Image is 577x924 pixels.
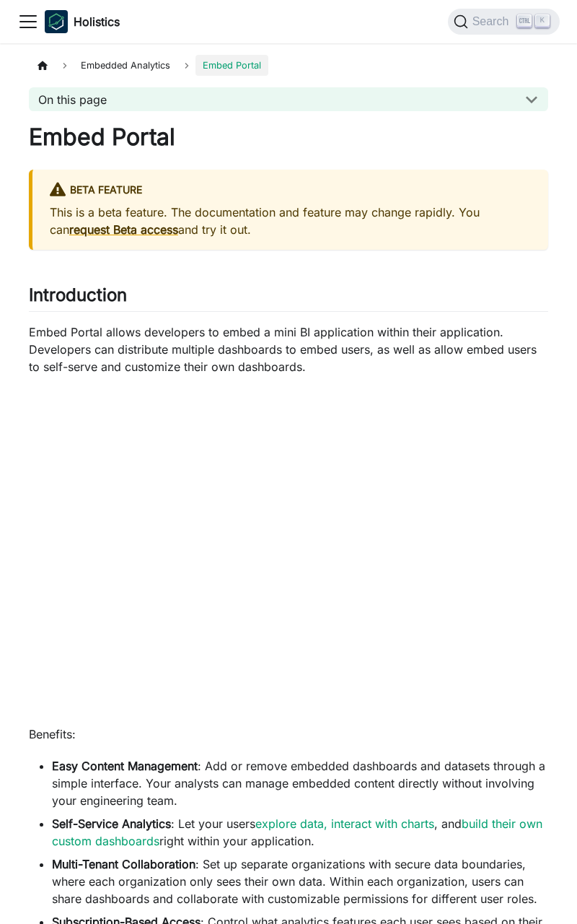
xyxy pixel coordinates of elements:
[45,10,120,33] a: HolisticsHolistics
[29,87,548,111] button: On this page
[29,123,548,152] h1: Embed Portal
[29,55,56,76] a: Home page
[52,757,548,809] li: : Add or remove embedded dashboards and datasets through a simple interface. Your analysts can ma...
[29,323,548,375] p: Embed Portal allows developers to embed a mini BI application within their application. Developer...
[29,725,548,743] p: Benefits:
[74,13,120,30] b: Holistics
[29,390,548,704] iframe: YouTube video player
[52,816,171,831] strong: Self-Service Analytics
[468,15,518,28] span: Search
[448,9,560,35] button: Search (Ctrl+K)
[50,204,531,238] p: This is a beta feature. The documentation and feature may change rapidly. You can and try it out.
[17,11,39,32] button: Toggle navigation bar
[195,55,268,76] span: Embed Portal
[45,10,68,33] img: Holistics
[69,222,178,237] a: request Beta access
[74,55,177,76] span: Embedded Analytics
[255,816,434,831] a: explore data, interact with charts
[29,284,548,312] h2: Introduction
[29,55,548,76] nav: Breadcrumbs
[52,759,198,773] strong: Easy Content Management
[52,855,548,907] li: : Set up separate organizations with secure data boundaries, where each organization only sees th...
[50,181,531,200] div: BETA FEATURE
[52,815,548,850] li: : Let your users , and right within your application.
[52,857,195,871] strong: Multi-Tenant Collaboration
[535,14,550,27] kbd: K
